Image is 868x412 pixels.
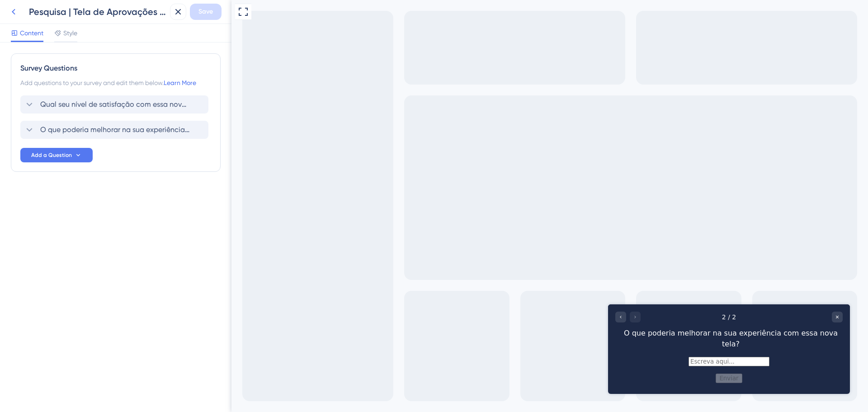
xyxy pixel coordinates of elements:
[40,124,189,135] span: O que poderia melhorar na sua experiência com essa nova tela?
[31,152,72,159] span: Add a Question
[198,6,213,17] span: Save
[164,79,196,86] a: Learn More
[20,148,93,162] button: Add a Question
[63,28,77,38] span: Style
[377,304,618,394] iframe: UserGuiding Survey
[20,63,211,74] div: Survey Questions
[20,77,211,88] div: Add questions to your survey and edit them below.
[20,28,43,38] span: Content
[40,99,189,110] span: Qual seu nível de satisfação com essa nova versão da tela de aprovações?
[190,4,222,20] button: Save
[29,5,166,18] div: Pesquisa | Tela de Aprovações (Nova)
